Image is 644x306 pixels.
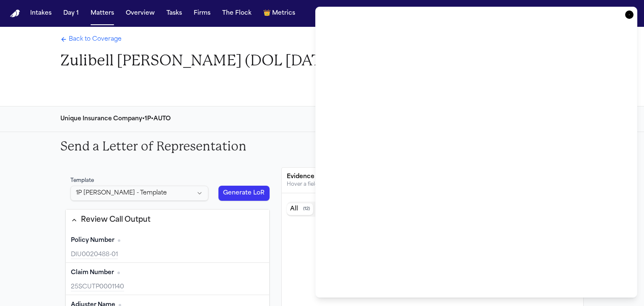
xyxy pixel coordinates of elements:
[10,10,20,18] a: Home
[60,51,340,70] h1: Zulibell [PERSON_NAME] (DOL [DATE])
[69,35,122,44] span: Back to Coverage
[66,263,269,295] div: Claim Number (required)
[71,251,264,259] div: DIU0020488-01
[60,35,122,44] a: Back to Coverage
[287,203,313,215] button: All documents
[10,10,20,18] img: Finch Logo
[122,6,158,21] button: Overview
[60,6,82,21] button: Day 1
[219,6,255,21] button: The Flock
[218,186,270,201] button: Generate LoR
[117,272,120,274] span: No citation
[60,115,171,123] div: Unique Insurance Company • 1P • AUTO
[66,210,269,231] button: Review Call Output
[71,283,264,291] div: 25SCUTP0001140
[303,206,310,212] span: ( 12 )
[326,17,627,287] iframe: LoR Preview
[71,236,114,245] span: Policy Number
[287,181,578,188] div: Hover a field on the left to jump here
[81,215,151,226] div: Review Call Output
[70,177,208,184] div: Template
[260,6,299,21] button: crownMetrics
[287,198,578,220] div: Document browser
[87,6,117,21] button: Matters
[27,6,55,21] button: Intakes
[118,239,120,242] span: No citation
[66,231,269,263] div: Policy Number (required)
[313,203,353,215] button: Related documents
[163,6,185,21] button: Tasks
[71,269,114,277] span: Claim Number
[60,139,247,154] h2: Send a Letter of Representation
[190,6,214,21] button: Firms
[70,186,208,201] button: Select LoR template
[312,112,375,127] button: Review Details
[287,173,578,181] div: Evidence & Documents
